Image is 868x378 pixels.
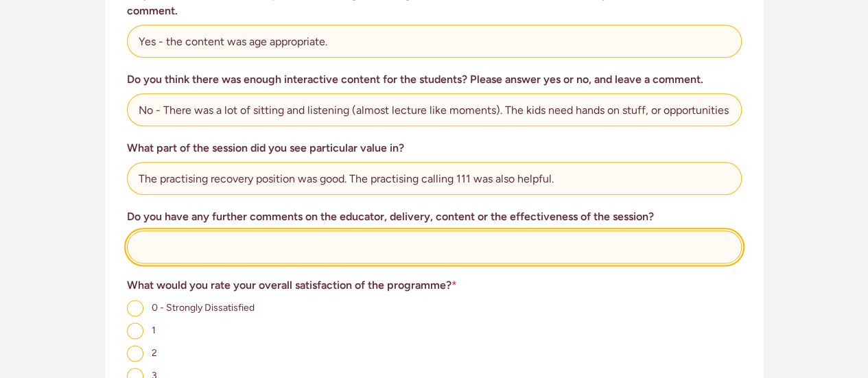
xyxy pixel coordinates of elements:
[127,300,143,316] input: 0 - Strongly Dissatisfied
[152,302,255,314] span: 0 - Strongly Dissatisfied
[127,322,143,339] input: 1
[127,209,742,225] h3: Do you have any further comments on the educator, delivery, content or the effectiveness of the s...
[127,71,742,88] h3: Do you think there was enough interactive content for the students? Please answer yes or no, and ...
[127,345,143,362] input: 2
[152,324,156,336] span: 1
[127,277,742,294] h3: What would you rate your overall satisfaction of the programme?
[127,140,742,156] h3: What part of the session did you see particular value in?
[152,347,157,359] span: 2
